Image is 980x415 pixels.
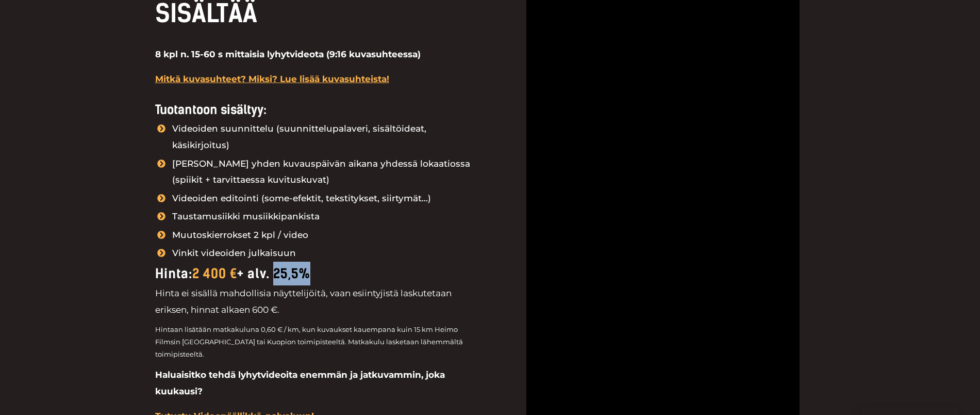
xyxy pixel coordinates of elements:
span: Videoiden suunnittelu (suunnittelupalaveri, sisältöideat, käsikirjoitus) [170,121,480,153]
p: Hintaan lisätään matkakuluna 0,60 € / km, kun kuvaukset kauempana kuin 15 km Heimo Filmsin [GEOGR... [155,323,480,360]
span: [PERSON_NAME] yhden kuvauspäivän aikana yhdessä lokaatiossa (spiikit + tarvittaessa kuvituskuvat) [170,156,480,188]
span: 2 400 € [192,266,237,281]
a: Mitkä kuvasuhteet? Miksi? Lue lisää kuvasuhteista! [155,74,389,84]
strong: 8 kpl n. 15-60 s mittaisia lyhytvideota (9:16 kuvasuhteessa) [155,49,421,59]
span: Muutoskierrokset 2 kpl / video [170,227,308,244]
span: Vinkit videoiden julkaisuun [170,245,296,262]
span: Taustamusiikki musiikkipankista [170,209,320,225]
h4: Tuotantoon sisältyy: [155,103,480,118]
strong: Haluaisitko tehdä lyhytvideoita enemmän ja jatkuvammin, joka kuukausi? [155,370,445,396]
p: Hinta ei sisällä mahdollisia näyttelijöitä, vaan esiintyjistä laskutetaan eriksen, hinnat alkaen ... [155,285,480,318]
span: Videoiden editointi (some-efektit, tekstitykset, siirtymät...) [170,190,431,207]
div: Hinta: + alv. 25,5% [155,262,480,285]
